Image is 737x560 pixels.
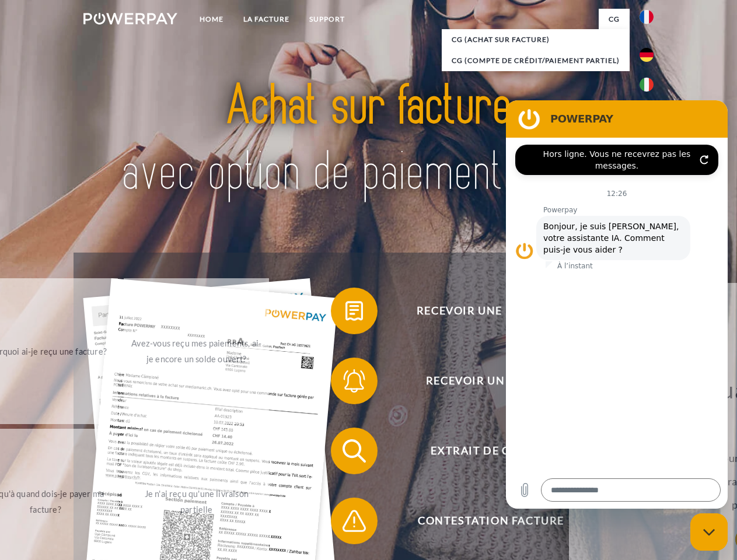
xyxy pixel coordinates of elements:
[111,56,626,223] img: title-powerpay_fr.svg
[331,498,634,544] button: Contestation Facture
[233,9,299,30] a: LA FACTURE
[131,486,262,517] div: Je n'ai reçu qu'une livraison partielle
[348,498,634,544] span: Contestation Facture
[83,13,177,24] img: logo-powerpay-white.svg
[442,50,630,71] a: CG (Compte de crédit/paiement partiel)
[599,9,630,30] a: CG
[506,100,728,509] iframe: Fenêtre de messagerie
[124,278,269,424] a: Avez-vous reçu mes paiements, ai-je encore un solde ouvert?
[340,506,369,535] img: qb_warning.svg
[131,335,262,367] div: Avez-vous reçu mes paiements, ai-je encore un solde ouvert?
[340,436,369,466] img: qb_search.svg
[299,9,355,30] a: Support
[190,9,233,30] a: Home
[442,29,630,50] a: CG (achat sur facture)
[640,48,654,62] img: de
[331,428,634,474] button: Extrait de compte
[348,428,634,474] span: Extrait de compte
[640,10,654,24] img: fr
[690,513,728,551] iframe: Bouton de lancement de la fenêtre de messagerie, conversation en cours
[640,78,654,92] img: it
